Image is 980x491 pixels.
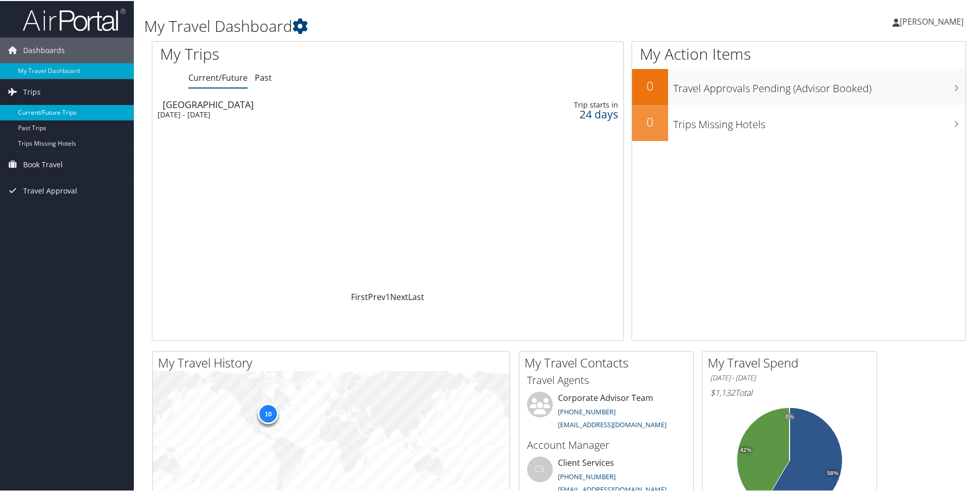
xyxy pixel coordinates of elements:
a: 0Travel Approvals Pending (Advisor Booked) [632,68,966,104]
a: [PHONE_NUMBER] [558,471,616,480]
span: Dashboards [23,37,65,62]
h3: Travel Approvals Pending (Advisor Booked) [673,75,966,95]
h1: My Trips [160,42,419,64]
h2: My Travel Spend [708,353,877,371]
h1: My Travel Dashboard [144,14,697,36]
a: 0Trips Missing Hotels [632,104,966,140]
span: Travel Approval [23,177,77,203]
h6: Total [710,386,869,397]
span: $1,132 [710,386,735,397]
div: Trip starts in [512,99,618,109]
span: Book Travel [23,151,63,177]
h2: My Travel Contacts [524,353,693,371]
span: Trips [23,78,41,104]
a: [PERSON_NAME] [892,5,974,36]
div: CS [527,455,553,481]
li: Corporate Advisor Team [522,391,691,433]
tspan: 58% [827,469,838,476]
span: [PERSON_NAME] [900,15,964,26]
h3: Trips Missing Hotels [673,111,966,131]
a: First [351,290,368,302]
div: [DATE] - [DATE] [157,109,447,118]
tspan: 0% [785,413,794,419]
h6: [DATE] - [DATE] [710,372,869,382]
a: 1 [386,290,390,302]
a: Current/Future [188,71,248,82]
h3: Travel Agents [527,372,686,387]
h2: My Travel History [158,353,510,371]
img: airportal-logo.png [23,7,126,31]
div: [GEOGRAPHIC_DATA] [163,99,452,108]
h2: 0 [632,112,668,130]
a: [PHONE_NUMBER] [558,406,616,415]
a: Past [255,71,272,82]
a: Prev [368,290,386,302]
div: 24 days [512,109,618,118]
div: 10 [258,402,278,423]
h2: 0 [632,76,668,94]
h1: My Action Items [632,42,966,64]
a: [EMAIL_ADDRESS][DOMAIN_NAME] [558,419,667,428]
h3: Account Manager [527,437,686,451]
a: Next [390,290,408,302]
tspan: 42% [740,446,751,452]
a: Last [408,290,424,302]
